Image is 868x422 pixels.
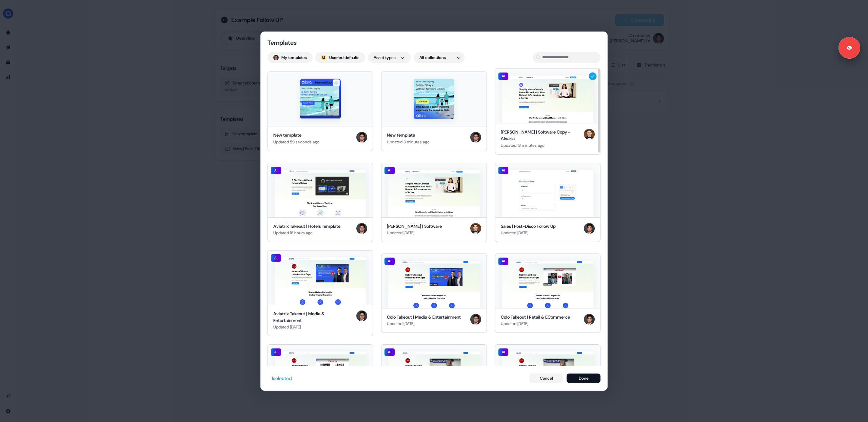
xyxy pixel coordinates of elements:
div: Updated [DATE] [387,229,442,236]
button: userled logo;Userled defaults [315,52,365,63]
div: AI [271,166,281,174]
button: My templates [268,52,313,63]
div: ; [321,55,327,60]
div: [PERSON_NAME] | Software Copy - Alvaria [501,128,581,142]
div: AI [498,257,509,265]
img: Colo Takeout | Media & Entertainment [388,261,479,308]
img: Carlos [470,223,481,234]
div: Sales | Post-Disco Follow Up [501,223,556,229]
img: Hugh [470,132,481,143]
div: AI [271,254,281,262]
button: 1selected [268,373,296,384]
img: Hugh [584,223,595,234]
img: Hugh [356,223,367,234]
button: Cancel [529,374,563,383]
button: All collections [414,52,465,63]
div: 1 selected [272,375,292,382]
img: Hugh [470,314,481,325]
div: Colo Takeout | Retail & ECommerce [501,314,570,321]
button: Colo Takeout | Media & EntertainmentAIColo Takeout | Media & EntertainmentUpdated [DATE]Hugh [381,250,487,336]
div: Updated [DATE] [501,320,570,327]
button: New templateNew templateUpdated 59 seconds agoHugh [268,68,373,154]
div: Templates [268,38,335,46]
img: Aviatrix Takeout | Manufacturing [388,351,479,399]
img: New template [300,79,341,119]
div: AI [384,348,395,356]
button: Aviatrix Takeout | Media & EntertainmentAIAviatrix Takeout | Media & EntertainmentUpdated [DATE]Hugh [268,250,373,336]
img: New template [414,79,454,119]
button: Sales | Post-Disco Follow UpAISales | Post-Disco Follow UpUpdated [DATE]Hugh [495,162,600,242]
img: Carlos | Software Copy - Alvaria [502,75,593,123]
div: New template [273,132,319,139]
div: Updated [DATE] [501,229,556,236]
div: Updated [DATE] [387,320,461,327]
img: Sales | Post-Disco Follow Up [502,169,593,217]
img: Hugh [273,55,279,60]
img: Hugh [356,132,367,143]
div: AI [384,257,395,265]
img: Colo Takeout | Manufacturing [502,351,593,399]
button: Carlos | Software Copy - AlvariaAI[PERSON_NAME] | Software Copy - AlvariaUpdated 18 minutes agoCa... [495,68,600,154]
div: Updated 16 hours ago [273,229,340,236]
span: All collections [419,54,446,61]
img: Carlos [584,128,595,139]
div: Updated 18 minutes ago [501,142,581,148]
img: Aviatrix Takeout | Hotels Template [275,169,366,217]
button: Carlos | SoftwareAI[PERSON_NAME] | SoftwareUpdated [DATE]Carlos [381,162,487,242]
img: Hugh [584,314,595,325]
img: Aviatrix Takeout | Retail & ECommerce [275,351,366,399]
div: AI [498,348,509,356]
div: AI [498,72,509,80]
button: Done [567,374,600,383]
div: AI [271,348,281,356]
div: Colo Takeout | Media & Entertainment [387,314,461,321]
div: AI [498,166,509,174]
div: Aviatrix Takeout | Hotels Template [273,223,340,229]
button: Aviatrix Takeout | Hotels TemplateAIAviatrix Takeout | Hotels TemplateUpdated 16 hours agoHugh [268,162,373,242]
div: Aviatrix Takeout | Media & Entertainment [273,310,354,324]
div: [PERSON_NAME] | Software [387,223,442,229]
button: Asset types [368,52,411,63]
div: Updated 3 minutes ago [387,139,430,145]
div: New template [387,132,430,139]
button: New templateNew templateUpdated 3 minutes agoHugh [381,68,487,154]
img: Colo Takeout | Retail & ECommerce [502,261,593,308]
div: Updated 59 seconds ago [273,139,319,145]
img: userled logo [321,55,327,60]
img: Aviatrix Takeout | Media & Entertainment [275,257,366,305]
img: Carlos | Software [388,169,479,217]
img: Hugh [356,310,367,321]
div: AI [384,166,395,174]
button: Colo Takeout | Retail & ECommerceAIColo Takeout | Retail & ECommerceUpdated [DATE]Hugh [495,250,600,336]
div: Updated [DATE] [273,324,354,330]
